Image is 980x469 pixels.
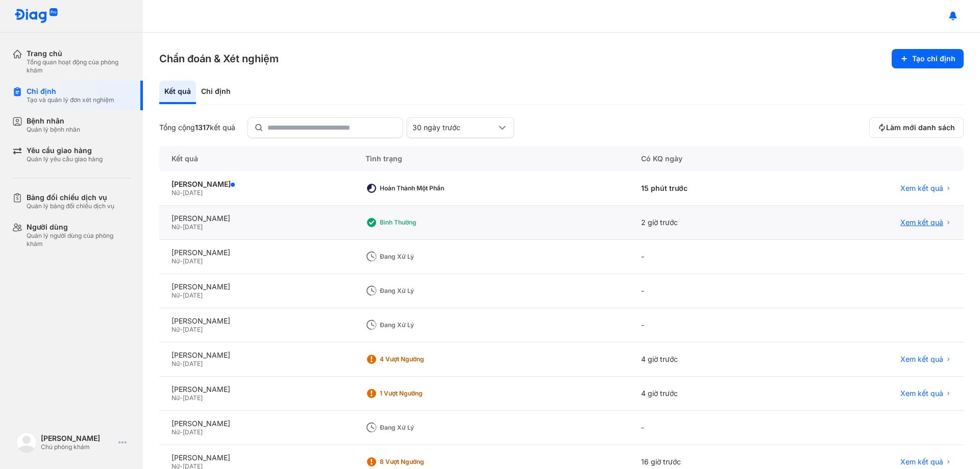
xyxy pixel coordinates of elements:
button: Tạo chỉ định [892,49,964,68]
div: [PERSON_NAME] [41,434,114,443]
span: - [180,291,183,299]
div: [PERSON_NAME] [171,180,341,189]
span: Nữ [171,189,180,196]
div: - [629,240,797,274]
div: Kết quả [159,146,353,171]
span: [DATE] [183,360,203,367]
span: - [180,326,183,333]
span: Nữ [171,326,180,333]
div: 2 giờ trước [629,206,797,240]
div: 1 Vượt ngưỡng [380,389,461,398]
div: Người dùng [27,223,131,232]
div: [PERSON_NAME] [171,316,341,326]
span: [DATE] [183,428,203,436]
div: Đang xử lý [380,287,461,295]
span: Nữ [171,360,180,367]
div: Quản lý người dùng của phòng khám [27,232,131,248]
span: - [180,360,183,367]
div: Chủ phòng khám [41,443,114,451]
div: - [629,308,797,342]
div: Chỉ định [27,87,114,96]
span: - [180,257,183,265]
div: Bình thường [380,218,461,227]
div: Đang xử lý [380,321,461,329]
span: [DATE] [183,189,203,196]
div: Kết quả [159,81,196,104]
span: [DATE] [183,257,203,265]
div: [PERSON_NAME] [171,385,341,394]
span: [DATE] [183,223,203,231]
span: Nữ [171,291,180,299]
div: 30 ngày trước [412,123,496,132]
span: Xem kết quả [900,184,943,193]
span: Nữ [171,223,180,231]
div: Tạo và quản lý đơn xét nghiệm [27,96,114,104]
span: Xem kết quả [900,355,943,364]
div: [PERSON_NAME] [171,282,341,291]
span: Nữ [171,394,180,402]
div: Bảng đối chiếu dịch vụ [27,193,114,202]
div: Tổng quan hoạt động của phòng khám [27,58,131,75]
div: [PERSON_NAME] [171,214,341,223]
span: Nữ [171,257,180,265]
span: - [180,394,183,402]
div: Đang xử lý [380,253,461,261]
div: Chỉ định [196,81,236,104]
h3: Chẩn đoán & Xét nghiệm [159,52,279,66]
div: Đang xử lý [380,424,461,432]
img: logo [16,432,37,453]
div: Tổng cộng kết quả [159,123,235,132]
div: [PERSON_NAME] [171,419,341,428]
div: - [629,411,797,445]
div: Tình trạng [353,146,628,171]
div: 8 Vượt ngưỡng [380,458,461,466]
div: 4 giờ trước [629,342,797,377]
span: 1317 [195,123,210,132]
span: Làm mới danh sách [886,123,955,132]
span: [DATE] [183,394,203,402]
span: Xem kết quả [900,218,943,227]
span: [DATE] [183,326,203,333]
div: Quản lý yêu cầu giao hàng [27,155,103,163]
div: [PERSON_NAME] [171,248,341,257]
div: - [629,274,797,308]
div: Trang chủ [27,49,131,58]
div: Có KQ ngày [629,146,797,171]
img: logo [14,8,58,24]
div: Quản lý bệnh nhân [27,126,80,134]
div: 4 Vượt ngưỡng [380,355,461,363]
div: 4 giờ trước [629,377,797,411]
span: - [180,223,183,231]
div: 15 phút trước [629,171,797,206]
span: Xem kết quả [900,389,943,398]
div: [PERSON_NAME] [171,453,341,462]
div: Hoàn thành một phần [380,184,461,192]
div: Quản lý bảng đối chiếu dịch vụ [27,202,114,210]
button: Làm mới danh sách [869,117,964,138]
div: Bệnh nhân [27,116,80,126]
span: - [180,189,183,196]
div: Yêu cầu giao hàng [27,146,103,155]
div: [PERSON_NAME] [171,351,341,360]
span: [DATE] [183,291,203,299]
span: Nữ [171,428,180,436]
span: - [180,428,183,436]
span: Xem kết quả [900,457,943,466]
